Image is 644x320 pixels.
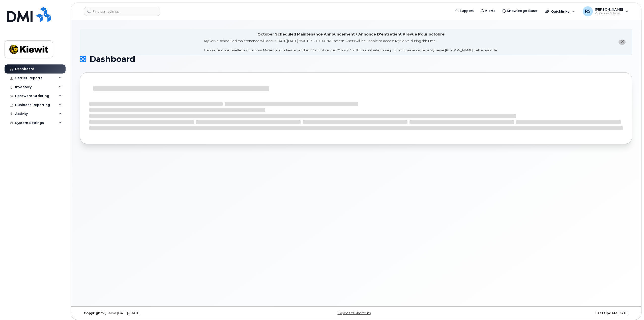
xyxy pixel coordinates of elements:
button: close notification [619,40,626,45]
div: [DATE] [448,311,632,315]
span: Dashboard [90,55,135,63]
div: MyServe scheduled maintenance will occur [DATE][DATE] 8:00 PM - 10:00 PM Eastern. Users will be u... [204,39,498,53]
div: MyServe [DATE]–[DATE] [80,311,264,315]
a: Keyboard Shortcuts [338,311,371,315]
div: October Scheduled Maintenance Announcement / Annonce D'entretient Prévue Pour octobre [257,32,445,37]
strong: Copyright [84,311,102,315]
strong: Last Update [595,311,618,315]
